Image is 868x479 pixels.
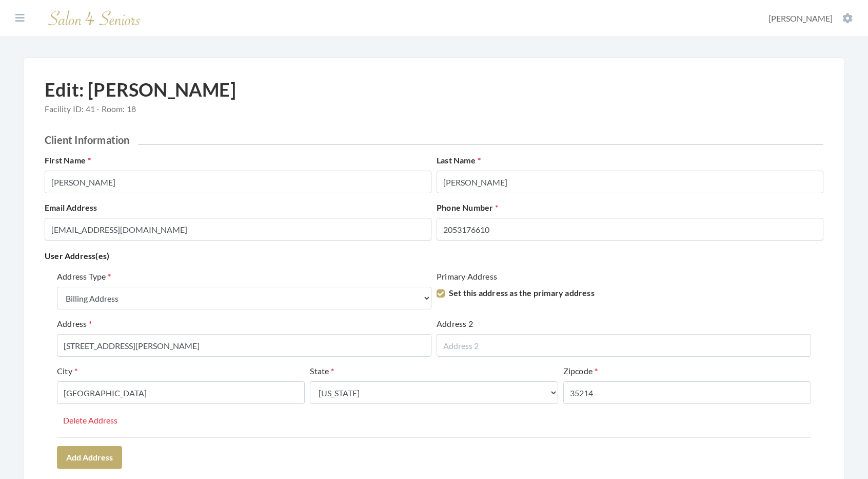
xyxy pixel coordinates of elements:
button: [PERSON_NAME] [765,13,856,24]
input: Address 2 [437,334,811,357]
label: Set this address as the primary address [437,287,595,299]
span: [PERSON_NAME] [768,13,833,23]
input: Enter Email Address [45,218,431,241]
img: Salon 4 Seniors [43,6,146,30]
label: Address 2 [437,318,473,330]
h2: Client Information [45,134,823,146]
label: Email Address [45,201,97,214]
p: User Address(es) [45,249,823,263]
label: First Name [45,154,91,167]
label: Last Name [437,154,481,167]
button: Add Address [57,446,122,469]
input: Zipcode [563,381,811,404]
input: Enter Phone Number [437,218,823,241]
label: City [57,365,77,377]
input: Address [57,334,431,357]
label: State [310,365,334,377]
input: City [57,381,305,404]
h1: Edit: [PERSON_NAME] [45,79,236,121]
input: Enter First Name [45,171,431,193]
label: Primary Address [437,270,497,283]
button: Delete Address [57,412,124,429]
input: Enter Last Name [437,171,823,193]
label: Address Type [57,270,111,283]
label: Zipcode [563,365,598,377]
span: Facility ID: 41 - Room: 18 [45,103,236,115]
label: Address [57,318,92,330]
label: Phone Number [437,201,499,214]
